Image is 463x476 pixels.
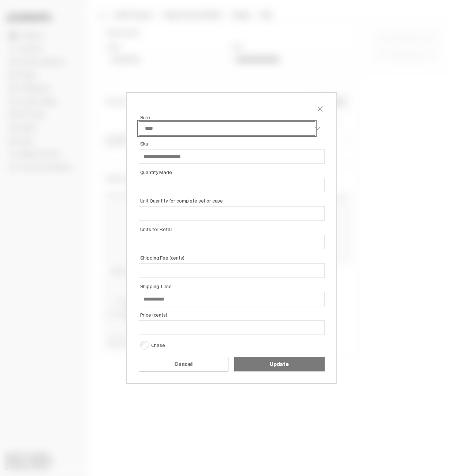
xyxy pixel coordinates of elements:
input: Chase [140,341,149,350]
input: Sku [139,149,325,164]
input: Shipping Fee (cents) [139,263,325,278]
span: Quantity Made [140,170,325,175]
span: Size [140,115,325,120]
input: Shipping Time [139,292,325,306]
span: Price (cents) [140,312,325,317]
select: Size [139,121,315,135]
span: Unit Quantity for complete set or case [140,198,325,203]
span: Shipping Time [140,284,325,289]
span: Chase [140,341,325,350]
input: Quantity Made [139,178,325,192]
input: Price (cents) [139,320,325,335]
span: Shipping Fee (cents) [140,255,325,260]
button: close [316,105,325,113]
span: Units for Retail [140,227,325,232]
input: Units for Retail [139,235,325,249]
input: Unit Quantity for complete set or case [139,206,325,221]
button: Cancel [139,357,228,371]
span: Sku [140,141,325,146]
button: Update [234,357,325,371]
